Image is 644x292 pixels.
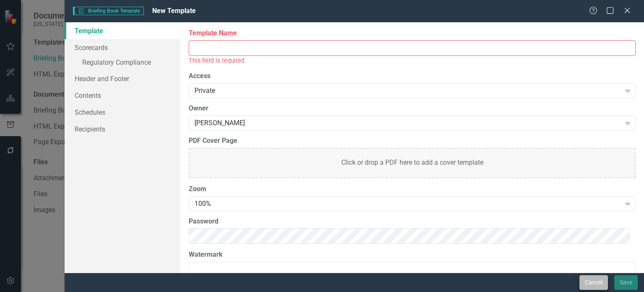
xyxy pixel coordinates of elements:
label: Access [189,71,636,81]
label: Template Name [189,29,636,38]
a: Template [65,22,180,39]
div: [PERSON_NAME] [195,118,621,128]
span: Briefing Book Template [73,7,144,15]
div: This field is required [189,56,636,66]
label: Zoom [189,184,636,194]
label: Owner [189,104,636,113]
button: Save [614,275,638,290]
div: 100% [195,199,621,208]
a: Regulatory Compliance [65,56,180,71]
span: New Template [152,7,196,15]
label: PDF Cover Page [189,136,636,146]
button: Cancel [579,275,608,290]
a: Recipients [65,121,180,137]
div: Private [195,86,621,96]
label: Password [189,217,636,226]
div: Click or drop a PDF here to add a cover template [189,148,636,178]
a: Scorecards [65,39,180,56]
a: Schedules [65,104,180,121]
a: Contents [65,87,180,104]
a: Header and Footer [65,70,180,87]
label: Watermark [189,250,636,260]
